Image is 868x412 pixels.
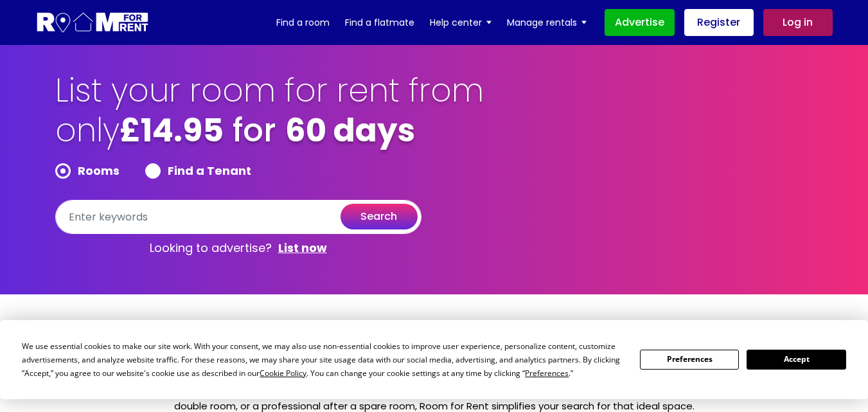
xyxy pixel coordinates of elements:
[55,163,120,179] label: Rooms
[55,200,421,234] input: Enter keywords
[278,240,327,256] a: List now
[260,368,306,379] span: Cookie Policy
[525,368,569,379] span: Preferences
[145,163,251,179] label: Find a Tenant
[55,234,421,262] p: Looking to advertise?
[747,350,846,370] button: Accept
[640,350,739,370] button: Preferences
[276,13,330,32] a: Find a room
[763,9,833,36] a: Log in
[430,13,492,32] a: Help center
[345,13,414,32] a: Find a flatmate
[285,107,415,153] b: 60 days
[605,9,675,36] a: Advertise
[22,339,624,380] div: We use essential cookies to make our site work. With your consent, we may also use non-essential ...
[233,107,276,153] span: for
[507,13,587,32] a: Manage rentals
[684,9,754,36] a: Register
[36,11,150,35] img: Logo for Room for Rent, featuring a welcoming design with a house icon and modern typography
[341,204,418,229] button: search
[55,71,486,163] h1: List your room for rent from only
[120,107,224,153] b: £14.95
